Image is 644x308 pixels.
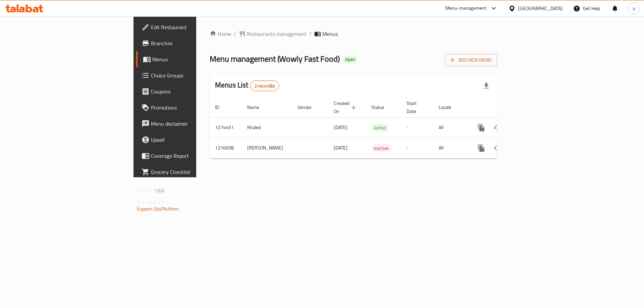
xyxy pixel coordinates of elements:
a: Coupons [136,83,241,100]
a: Branches [136,35,241,51]
span: a [633,5,635,12]
span: Open [342,57,358,62]
div: Menu-management [445,4,487,12]
td: - [401,117,433,138]
nav: breadcrumb [210,30,497,38]
a: Upsell [136,132,241,148]
button: Change Status [489,120,505,136]
span: Vendor [298,103,320,111]
span: Menu disclaimer [151,120,236,128]
span: Start Date [407,99,425,115]
div: Export file [478,78,494,94]
td: All [433,117,468,138]
a: Promotions [136,100,241,116]
a: Menus [136,51,241,67]
div: Total records count [250,80,279,91]
a: Grocery Checklist [136,164,241,180]
a: Coverage Report [136,148,241,164]
span: Add New Menu [450,56,492,64]
th: Actions [468,97,543,118]
span: Menu management ( Wowly Fast Food ) [210,51,340,66]
span: Name [247,103,268,111]
span: Get support on: [137,198,168,206]
span: Grocery Checklist [151,168,236,176]
a: Restaurants management [239,30,307,38]
span: Upsell [151,136,236,144]
h2: Menus List [215,80,279,91]
span: Menus [152,55,236,63]
table: enhanced table [210,97,543,159]
button: more [473,140,489,156]
span: Restaurants management [247,30,307,38]
button: more [473,120,489,136]
a: Choice Groups [136,67,241,83]
span: ID [215,103,228,111]
button: Change Status [489,140,505,156]
button: Add New Menu [445,54,497,66]
span: Promotions [151,104,236,112]
span: Locale [439,103,460,111]
span: Active [371,124,388,132]
a: Menu disclaimer [136,116,241,132]
span: Coverage Report [151,152,236,160]
li: / [309,30,312,38]
td: Khaled [242,117,292,138]
span: 1.0.0 [154,186,165,195]
span: Branches [151,39,236,47]
span: Inactive [371,144,391,152]
a: Support.OpsPlatform [137,204,179,213]
div: [GEOGRAPHIC_DATA] [518,5,562,12]
span: Version: [137,186,153,195]
span: Choice Groups [151,71,236,79]
td: [PERSON_NAME] [242,138,292,158]
td: - [401,138,433,158]
td: All [433,138,468,158]
span: [DATE] [334,123,347,132]
span: Menus [322,30,338,38]
span: Status [371,103,393,111]
span: Created On [334,99,358,115]
span: Coupons [151,87,236,96]
span: Edit Restaurant [151,23,236,31]
span: 2 record(s) [251,83,279,89]
a: Edit Restaurant [136,19,241,35]
span: [DATE] [334,143,347,152]
div: Open [342,56,358,64]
